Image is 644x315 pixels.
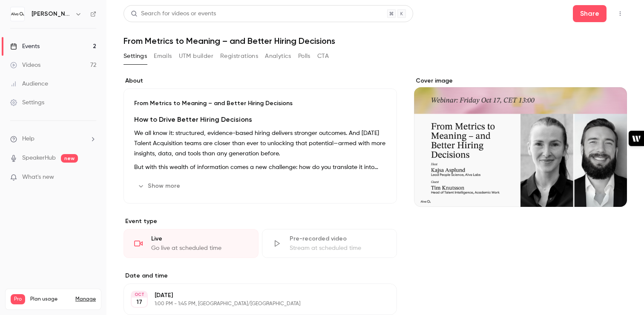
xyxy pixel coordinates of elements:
p: We all know it: structured, evidence-based hiring delivers stronger outcomes. And [DATE] Talent A... [134,128,386,159]
button: Polls [298,49,310,63]
p: From Metrics to Meaning – and Better Hiring Decisions [134,99,386,108]
p: Event type [124,217,397,226]
span: What's new [22,173,54,182]
button: UTM builder [179,49,213,63]
section: Cover image [414,77,627,207]
a: Manage [75,296,96,303]
label: Cover image [414,77,627,85]
div: Settings [10,98,44,107]
li: help-dropdown-opener [10,135,96,143]
div: Pre-recorded videoStream at scheduled time [262,229,397,258]
span: Help [22,135,34,143]
a: SpeakerHub [22,154,56,163]
div: Pre-recorded video [290,235,386,243]
div: LiveGo live at scheduled time [124,229,259,258]
div: Go live at scheduled time [151,244,248,252]
span: Plan usage [30,296,70,303]
button: Show more [134,179,185,193]
button: Registrations [220,49,258,63]
div: Videos [10,61,40,69]
button: CTA [317,49,329,63]
p: But with this wealth of information comes a new challenge: how do you translate it into business ... [134,162,386,172]
label: Date and time [124,272,397,280]
h6: [PERSON_NAME] Labs [32,10,72,18]
button: Share [573,5,607,22]
h1: From Metrics to Meaning – and Better Hiring Decisions [124,36,627,46]
button: Settings [124,49,147,63]
h3: How to Drive Better Hiring Decisions [134,115,386,125]
p: 1:00 PM - 1:45 PM, [GEOGRAPHIC_DATA]/[GEOGRAPHIC_DATA] [155,301,352,307]
p: [DATE] [155,291,352,300]
div: OCT [132,292,147,298]
span: Pro [11,294,25,304]
img: Alva Labs [11,7,24,21]
div: Search for videos or events [131,9,216,18]
label: About [124,77,397,85]
span: new [61,154,78,163]
div: Events [10,42,40,51]
button: Emails [154,49,172,63]
div: Audience [10,80,48,88]
div: Live [151,235,248,243]
button: Analytics [265,49,291,63]
p: 17 [136,298,142,306]
div: Stream at scheduled time [290,244,386,252]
